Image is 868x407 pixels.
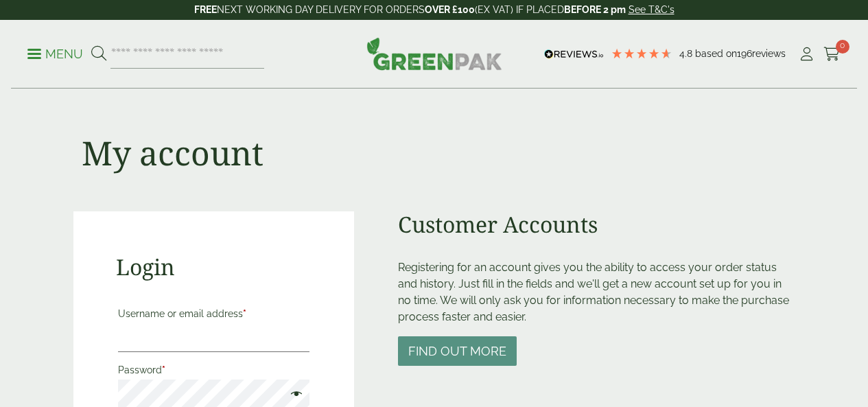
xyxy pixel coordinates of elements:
label: Username or email address [118,304,310,323]
a: Menu [27,46,83,60]
h1: My account [82,133,263,173]
label: Password [118,360,310,380]
p: Registering for an account gives you the ability to access your order status and history. Just fi... [398,259,795,325]
span: 4.8 [679,48,695,59]
i: My Account [798,47,815,61]
a: See T&C's [629,4,675,15]
img: REVIEWS.io [544,49,604,59]
span: reviews [752,48,786,59]
span: 0 [836,40,849,54]
strong: OVER £100 [425,4,475,15]
span: 196 [737,48,752,59]
button: Find out more [398,336,517,366]
h2: Customer Accounts [398,211,795,237]
i: Cart [823,47,841,61]
span: Based on [695,48,737,59]
img: GreenPak Supplies [366,37,502,70]
p: Menu [27,46,83,62]
a: Find out more [398,345,517,358]
strong: FREE [194,4,217,15]
strong: BEFORE 2 pm [564,4,626,15]
a: 0 [823,44,841,65]
div: 4.79 Stars [611,47,672,60]
h2: Login [116,254,312,280]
